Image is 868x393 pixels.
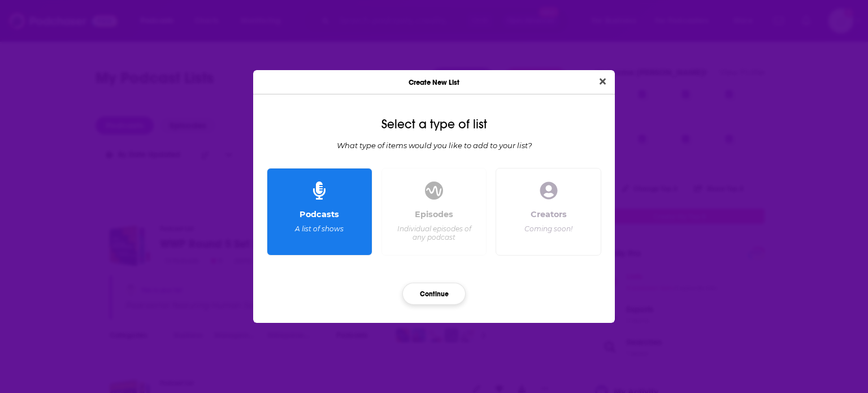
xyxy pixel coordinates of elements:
div: A list of shows [295,224,344,233]
div: Individual episodes of any podcast [395,224,472,241]
button: Continue [402,283,466,305]
div: Episodes [415,209,453,219]
div: What type of items would you like to add to your list? [262,141,606,150]
button: Close [595,75,610,89]
div: Create New List [253,70,615,94]
div: Coming soon! [524,224,572,233]
div: Podcasts [300,209,339,219]
div: Select a type of list [262,117,606,132]
div: Creators [531,209,567,219]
